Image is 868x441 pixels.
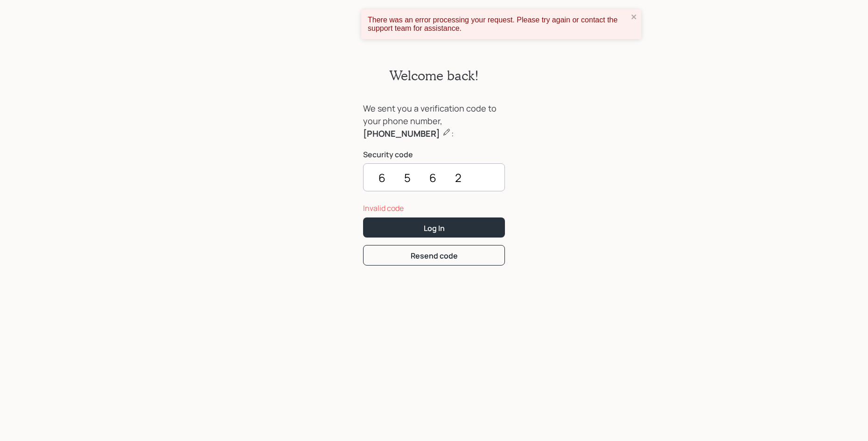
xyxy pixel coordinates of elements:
button: Resend code [363,245,505,265]
div: Log In [424,223,445,233]
div: Resend code [411,251,458,261]
button: close [631,13,637,22]
div: Invalid code [363,203,505,214]
div: There was an error processing your request. Please try again or contact the support team for assi... [368,16,628,33]
h2: Welcome back! [389,68,479,84]
input: •••• [363,163,505,191]
label: Security code [363,149,505,160]
b: [PHONE_NUMBER] [363,128,440,139]
div: We sent you a verification code to your phone number, : [363,102,505,140]
button: Log In [363,217,505,238]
